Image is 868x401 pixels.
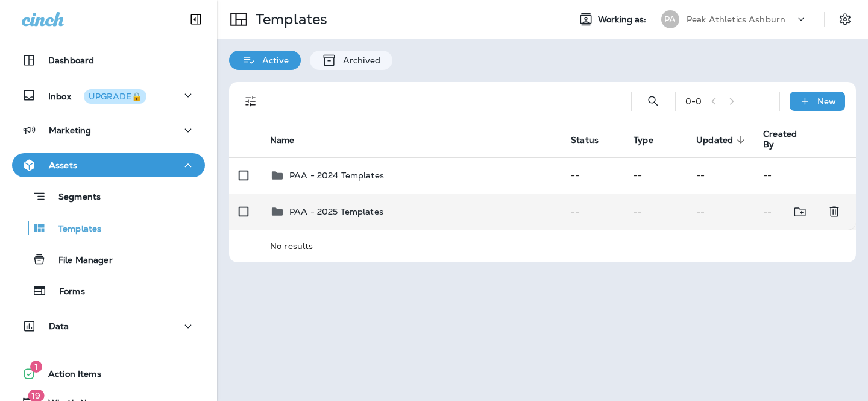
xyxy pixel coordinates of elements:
p: Archived [337,55,380,65]
p: Marketing [49,125,91,135]
span: Status [571,135,599,145]
span: Name [270,134,310,145]
button: Marketing [12,118,205,142]
span: Action Items [36,369,101,384]
p: Assets [49,160,77,170]
div: 0 - 0 [685,96,702,106]
td: -- [624,194,687,230]
button: UPGRADE🔒 [84,89,146,104]
td: -- [561,157,624,194]
span: Created By [763,129,824,150]
p: Active [256,55,289,65]
p: Peak Athletics Ashburn [687,14,785,24]
span: 1 [30,361,42,373]
button: Segments [12,183,205,209]
span: Name [270,135,295,145]
span: Type [634,134,669,145]
button: 1Action Items [12,362,205,386]
div: UPGRADE🔒 [89,92,142,101]
span: Updated [696,135,733,145]
span: Type [634,135,653,145]
button: Forms [12,278,205,303]
button: Search Templates [641,89,665,113]
td: -- [687,194,753,230]
div: PA [661,10,679,28]
button: Settings [834,8,856,30]
p: Forms [47,286,85,298]
button: Assets [12,153,205,177]
td: -- [753,194,829,230]
p: Dashboard [48,55,94,65]
p: PAA - 2025 Templates [289,207,383,216]
button: Collapse Sidebar [179,7,213,31]
p: Templates [251,10,327,28]
p: Segments [46,192,101,204]
button: Filters [239,89,263,113]
p: Templates [46,224,101,235]
button: Templates [12,215,205,241]
td: -- [624,157,687,194]
button: Move to folder [788,200,813,224]
button: Delete [822,200,846,224]
span: Updated [696,134,749,145]
span: Working as: [598,14,649,25]
p: New [817,96,836,106]
p: Inbox [48,89,146,102]
p: Data [49,321,69,331]
td: -- [687,157,753,194]
td: -- [753,157,856,194]
span: Created By [763,129,808,150]
td: No results [260,230,829,262]
button: File Manager [12,247,205,272]
p: PAA - 2024 Templates [289,171,384,180]
span: Status [571,134,614,145]
button: InboxUPGRADE🔒 [12,83,205,107]
button: Data [12,314,205,338]
p: File Manager [46,255,113,267]
td: -- [561,194,624,230]
button: Dashboard [12,48,205,72]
